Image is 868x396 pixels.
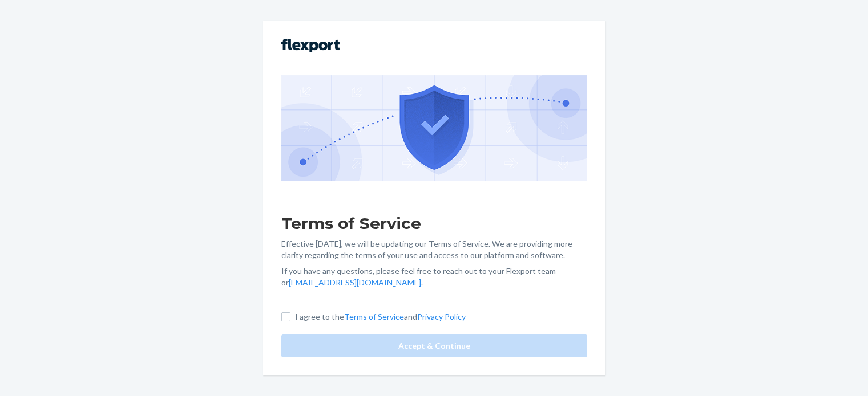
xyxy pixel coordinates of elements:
h1: Terms of Service [281,213,587,234]
p: I agree to the and [295,311,466,322]
img: GDPR Compliance [281,75,587,181]
a: Privacy Policy [417,312,466,321]
a: [EMAIL_ADDRESS][DOMAIN_NAME] [289,277,421,287]
p: If you have any questions, please feel free to reach out to your Flexport team or . [281,266,587,288]
input: I agree to theTerms of ServiceandPrivacy Policy [281,312,290,321]
a: Terms of Service [344,312,404,321]
button: Accept & Continue [281,334,587,357]
img: Flexport logo [281,39,340,52]
p: Effective [DATE], we will be updating our Terms of Service. We are providing more clarity regardi... [281,238,587,261]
